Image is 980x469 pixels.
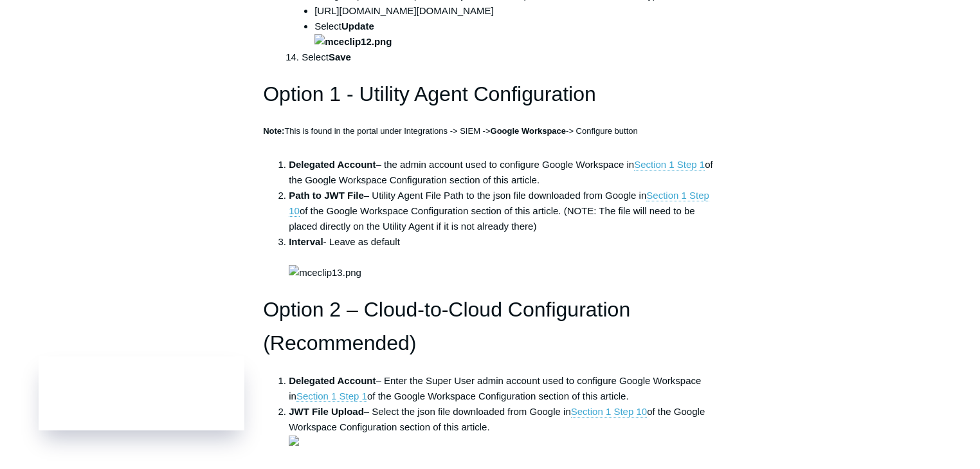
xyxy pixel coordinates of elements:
img: 32158105163539 [289,436,299,446]
iframe: Todyl Status [39,356,244,430]
h1: Option 1 - Utility Agent Configuration [263,78,717,143]
strong: Save [329,51,351,62]
img: mceclip12.png [314,34,392,50]
strong: Path to JWT File [289,190,364,201]
strong: Google Workspace [491,126,567,136]
a: Section 1 Step 1 [634,159,705,170]
strong: JWT File Upload [289,406,364,417]
a: Section 1 Step 10 [571,406,647,418]
strong: Update [314,21,392,47]
img: mceclip13.png [289,265,361,280]
li: [URL][DOMAIN_NAME][DOMAIN_NAME] [314,3,717,19]
span: This is found in the portal under Integrations -> SIEM -> -> Configure button [263,126,638,136]
li: – Enter the Super User admin account used to configure Google Workspace in of the Google Workspac... [289,373,717,404]
strong: Interval [289,236,323,247]
li: – Select the json file downloaded from Google in of the Google Workspace Configuration section of... [289,404,717,450]
li: - Leave as default [289,234,717,280]
strong: Note: [263,126,284,136]
h1: Option 2 – Cloud-to-Cloud Configuration (Recommended) [263,293,717,359]
strong: Delegated Account [289,375,376,386]
li: – the admin account used to configure Google Workspace in of the Google Workspace Configuration s... [289,157,717,188]
strong: Delegated Account [289,159,376,170]
a: Section 1 Step 1 [296,391,367,402]
li: Select [302,50,717,65]
li: Select [314,19,717,50]
li: – Utility Agent File Path to the json file downloaded from Google in of the Google Workspace Conf... [289,188,717,234]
